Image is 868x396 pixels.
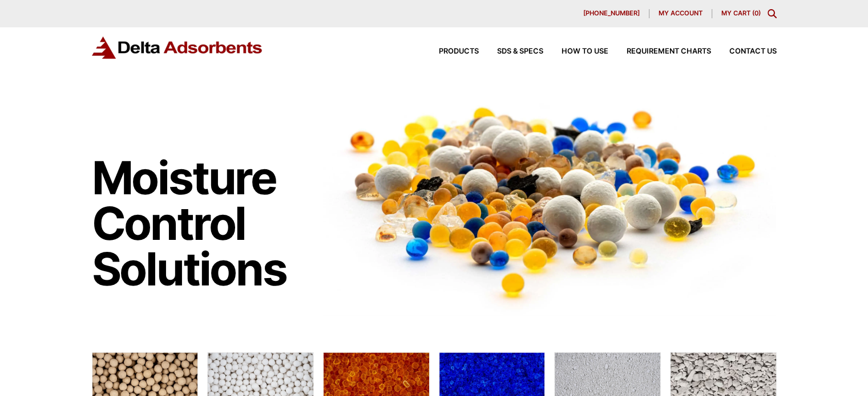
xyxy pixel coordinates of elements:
a: Requirement Charts [608,48,711,55]
div: Toggle Modal Content [768,9,777,18]
a: How to Use [543,48,608,55]
span: Contact Us [729,48,777,55]
span: SDS & SPECS [497,48,543,55]
span: How to Use [562,48,608,55]
img: Image [323,86,777,316]
h1: Moisture Control Solutions [92,155,312,292]
img: Delta Adsorbents [92,36,263,59]
a: Contact Us [711,48,777,55]
span: 0 [754,9,758,17]
a: [PHONE_NUMBER] [574,9,649,18]
a: My Cart (0) [721,9,761,17]
span: Products [439,48,479,55]
span: My account [659,10,703,17]
a: My account [649,9,712,18]
a: Products [421,48,479,55]
span: Requirement Charts [627,48,711,55]
span: [PHONE_NUMBER] [583,10,640,17]
a: SDS & SPECS [479,48,543,55]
